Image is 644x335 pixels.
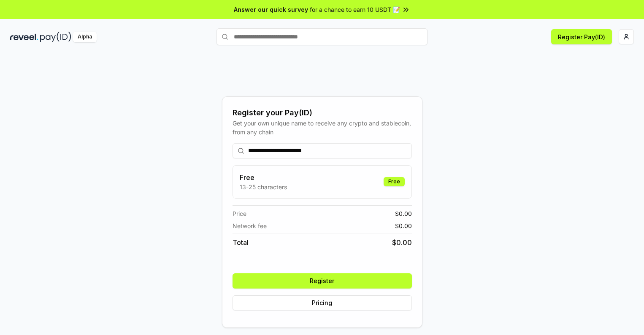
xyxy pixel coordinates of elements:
[395,221,412,230] span: $ 0.00
[233,119,412,136] div: Get your own unique name to receive any crypto and stablecoin, from any chain
[233,209,246,218] span: Price
[233,273,412,289] button: Register
[10,32,38,42] img: reveel_dark
[310,5,400,14] span: for a chance to earn 10 USDT 📝
[40,32,71,42] img: pay_id
[395,209,412,218] span: $ 0.00
[384,177,405,186] div: Free
[233,237,249,248] span: Total
[234,5,308,14] span: Answer our quick survey
[233,221,267,230] span: Network fee
[551,29,612,44] button: Register Pay(ID)
[392,237,412,248] span: $ 0.00
[233,295,412,310] button: Pricing
[240,182,287,191] p: 13-25 characters
[240,172,287,182] h3: Free
[233,107,412,119] div: Register your Pay(ID)
[73,32,97,42] div: Alpha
